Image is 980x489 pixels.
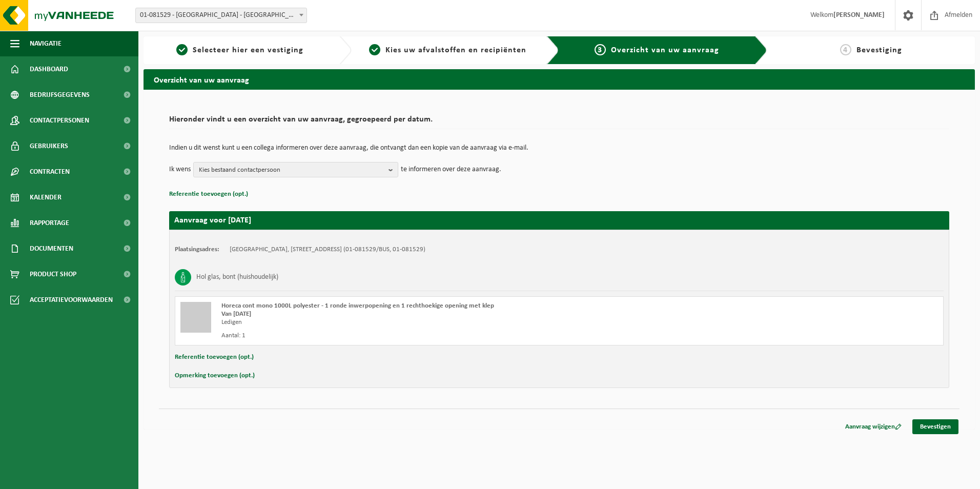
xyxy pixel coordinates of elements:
[401,162,501,177] p: te informeren over deze aanvraag.
[221,318,600,327] div: Ledigen
[833,11,885,19] strong: [PERSON_NAME]
[30,287,113,313] span: Acceptatievoorwaarden
[221,311,251,317] strong: Van [DATE]
[230,246,425,254] td: [GEOGRAPHIC_DATA], [STREET_ADDRESS] (01-081529/BUS, 01-081529)
[30,133,68,159] span: Gebruikers
[221,332,600,340] div: Aantal: 1
[912,419,958,434] a: Bevestigen
[385,46,526,54] span: Kies uw afvalstoffen en recipiënten
[174,216,251,225] strong: Aanvraag voor [DATE]
[30,82,90,108] span: Bedrijfsgegevens
[5,466,171,489] iframe: chat widget
[611,46,719,54] span: Overzicht van uw aanvraag
[30,210,69,236] span: Rapportage
[221,302,494,309] span: Horeca cont mono 1000L polyester - 1 ronde inwerpopening en 1 rechthoekige opening met klep
[30,159,70,185] span: Contracten
[30,108,89,133] span: Contactpersonen
[357,44,539,56] a: 2Kies uw afvalstoffen en recipiënten
[144,69,975,89] h2: Overzicht van uw aanvraag
[856,46,902,54] span: Bevestiging
[149,44,331,56] a: 1Selecteer hier een vestiging
[169,188,248,201] button: Referentie toevoegen (opt.)
[595,44,606,55] span: 3
[193,46,303,54] span: Selecteer hier een vestiging
[193,162,398,177] button: Kies bestaand contactpersoon
[175,369,255,382] button: Opmerking toevoegen (opt.)
[30,261,76,287] span: Product Shop
[136,8,307,23] span: 01-081529 - LEONARDO COLLEGE - DENDERLEEUW
[30,236,73,261] span: Documenten
[196,269,278,286] h3: Hol glas, bont (huishoudelijk)
[169,115,949,129] h2: Hieronder vindt u een overzicht van uw aanvraag, gegroepeerd per datum.
[169,145,949,152] p: Indien u dit wenst kunt u een collega informeren over deze aanvraag, die ontvangt dan een kopie v...
[30,56,68,82] span: Dashboard
[135,8,307,23] span: 01-081529 - LEONARDO COLLEGE - DENDERLEEUW
[175,351,254,364] button: Referentie toevoegen (opt.)
[169,162,191,177] p: Ik wens
[175,246,219,253] strong: Plaatsingsadres:
[199,162,384,178] span: Kies bestaand contactpersoon
[369,44,380,55] span: 2
[30,185,62,210] span: Kalender
[838,419,909,434] a: Aanvraag wijzigen
[840,44,851,55] span: 4
[30,31,62,56] span: Navigatie
[176,44,188,55] span: 1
